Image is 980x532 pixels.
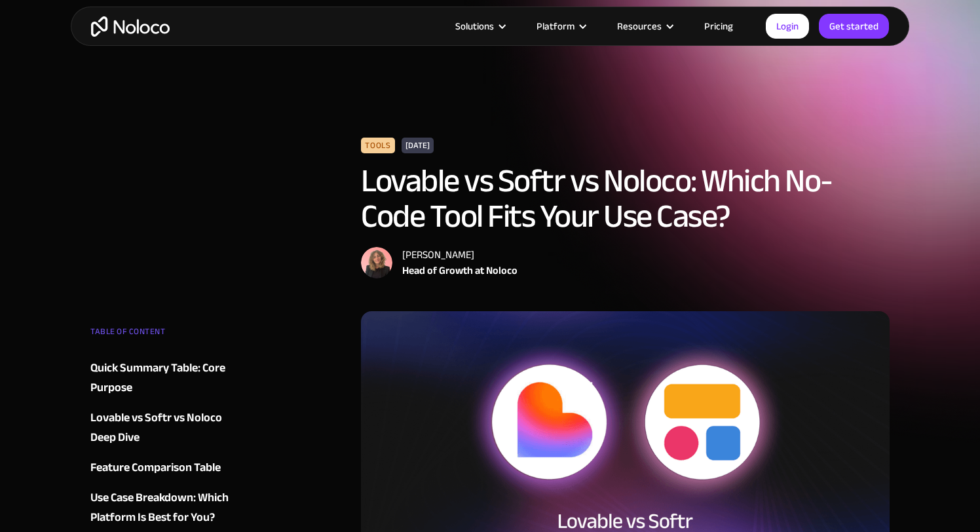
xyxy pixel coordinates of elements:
[90,358,249,398] a: Quick Summary Table: Core Purpose
[361,163,890,234] h1: Lovable vs Softr vs Noloco: Which No-Code Tool Fits Your Use Case?
[90,458,249,478] a: Feature Comparison Table
[90,488,249,527] a: Use Case Breakdown: Which Platform Is Best for You?
[361,138,394,153] div: Tools
[688,18,749,35] a: Pricing
[537,18,575,35] div: Platform
[90,322,249,348] div: TABLE OF CONTENT
[819,14,889,39] a: Get started
[766,14,809,39] a: Login
[617,18,662,35] div: Resources
[402,247,518,263] div: [PERSON_NAME]
[439,18,520,35] div: Solutions
[601,18,688,35] div: Resources
[520,18,601,35] div: Platform
[90,458,221,478] div: Feature Comparison Table
[402,263,518,278] div: Head of Growth at Noloco
[91,16,170,37] a: home
[90,408,249,447] a: Lovable vs Softr vs Noloco Deep Dive
[402,138,434,153] div: [DATE]
[455,18,494,35] div: Solutions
